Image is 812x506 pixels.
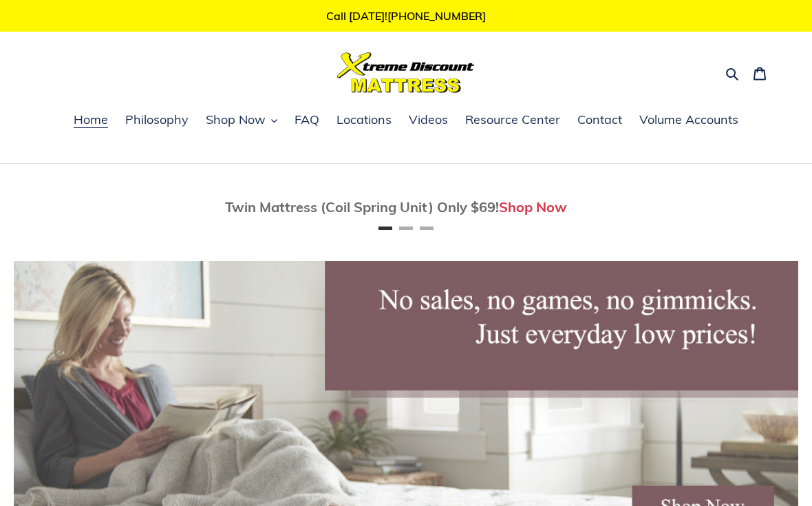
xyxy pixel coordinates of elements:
button: Page 2 [399,226,413,230]
span: Resource Center [465,112,560,128]
a: FAQ [288,110,326,131]
span: Videos [409,112,448,128]
button: Shop Now [199,110,284,131]
a: Home [67,110,115,131]
span: FAQ [295,112,319,128]
a: Philosophy [118,110,195,131]
a: Videos [402,110,455,131]
button: Page 3 [420,226,434,230]
span: Philosophy [125,112,189,128]
a: Shop Now [499,198,567,215]
span: Volume Accounts [639,112,738,128]
span: Twin Mattress (Coil Spring Unit) Only $69! [225,198,499,215]
span: Locations [336,112,392,128]
span: Contact [577,112,622,128]
a: Contact [570,110,629,131]
a: [PHONE_NUMBER] [387,9,486,23]
a: Volume Accounts [632,110,745,131]
a: Resource Center [458,110,567,131]
a: Locations [330,110,398,131]
span: Home [74,112,108,128]
button: Page 1 [378,226,392,230]
span: Shop Now [206,112,266,128]
img: Xtreme Discount Mattress [337,52,475,93]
